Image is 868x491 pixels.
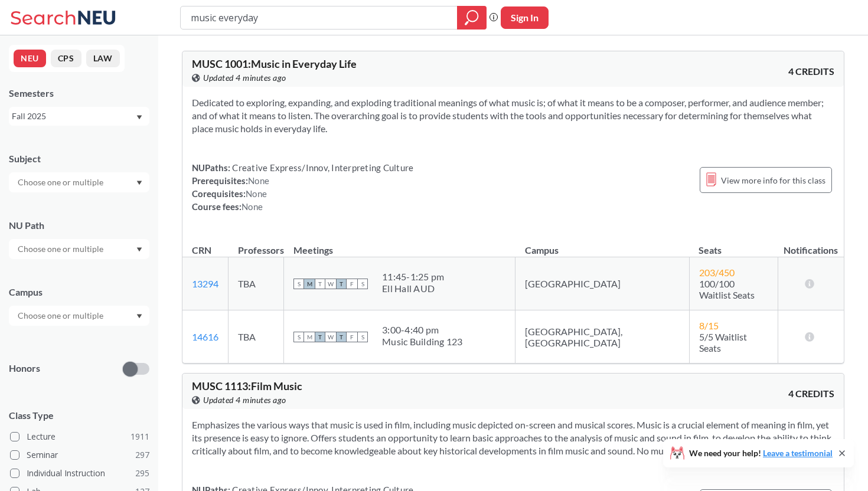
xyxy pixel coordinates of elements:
[336,279,347,289] span: T
[229,310,284,364] td: TBA
[382,324,463,336] div: 3:00 - 4:40 pm
[12,110,135,123] div: Fall 2025
[721,173,825,188] span: View more info for this class
[10,429,149,444] label: Lecture
[130,430,149,443] span: 1911
[689,449,833,457] span: We need your help!
[778,232,844,257] th: Notifications
[293,279,304,289] span: S
[515,310,690,364] td: [GEOGRAPHIC_DATA], [GEOGRAPHIC_DATA]
[12,309,111,323] input: Choose one or multiple
[325,332,336,342] span: W
[12,175,111,189] input: Choose one or multiple
[9,306,149,326] div: Dropdown arrow
[246,188,267,199] span: None
[515,257,690,310] td: [GEOGRAPHIC_DATA]
[9,152,149,165] div: Subject
[229,257,284,310] td: TBA
[192,379,302,392] span: MUSC 1113 : Film Music
[382,283,444,294] div: Ell Hall AUD
[325,279,336,289] span: W
[382,271,444,283] div: 11:45 - 1:25 pm
[9,219,149,232] div: NU Path
[192,161,413,213] div: NUPaths: Prerequisites: Corequisites: Course fees:
[465,9,479,26] svg: magnifying glass
[12,242,111,256] input: Choose one or multiple
[336,332,347,342] span: T
[457,6,487,30] div: magnifying glass
[304,332,315,342] span: M
[136,247,142,252] svg: Dropdown arrow
[515,232,690,257] th: Campus
[347,279,357,289] span: F
[10,447,149,463] label: Seminar
[315,279,325,289] span: T
[248,175,269,186] span: None
[347,332,357,342] span: F
[14,50,46,67] button: NEU
[357,332,368,342] span: S
[304,279,315,289] span: M
[135,467,149,480] span: 295
[501,6,549,29] button: Sign In
[357,279,368,289] span: S
[9,172,149,192] div: Dropdown arrow
[230,162,413,173] span: Creative Express/Innov, Interpreting Culture
[10,466,149,481] label: Individual Instruction
[9,87,149,100] div: Semesters
[788,387,834,400] span: 4 CREDITS
[136,314,142,319] svg: Dropdown arrow
[190,8,449,28] input: Class, professor, course number, "phrase"
[382,336,463,348] div: Music Building 123
[242,201,263,212] span: None
[192,331,218,342] a: 14616
[9,409,149,422] span: Class Type
[9,239,149,259] div: Dropdown arrow
[763,448,833,458] a: Leave a testimonial
[192,96,834,135] section: Dedicated to exploring, expanding, and exploding traditional meanings of what music is; of what i...
[9,362,40,375] p: Honors
[203,71,286,84] span: Updated 4 minutes ago
[203,394,286,407] span: Updated 4 minutes ago
[86,50,120,67] button: LAW
[136,115,142,120] svg: Dropdown arrow
[699,320,719,331] span: 8 / 15
[9,107,149,126] div: Fall 2025Dropdown arrow
[192,418,834,457] section: Emphasizes the various ways that music is used in film, including music depicted on-screen and mu...
[192,244,211,257] div: CRN
[192,278,218,289] a: 13294
[9,286,149,299] div: Campus
[51,50,81,67] button: CPS
[699,267,735,278] span: 203 / 450
[788,65,834,78] span: 4 CREDITS
[293,332,304,342] span: S
[315,332,325,342] span: T
[135,449,149,461] span: 297
[699,331,747,353] span: 5/5 Waitlist Seats
[229,232,284,257] th: Professors
[136,181,142,185] svg: Dropdown arrow
[689,232,778,257] th: Seats
[192,57,357,70] span: MUSC 1001 : Music in Everyday Life
[699,278,755,300] span: 100/100 Waitlist Seats
[284,232,515,257] th: Meetings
